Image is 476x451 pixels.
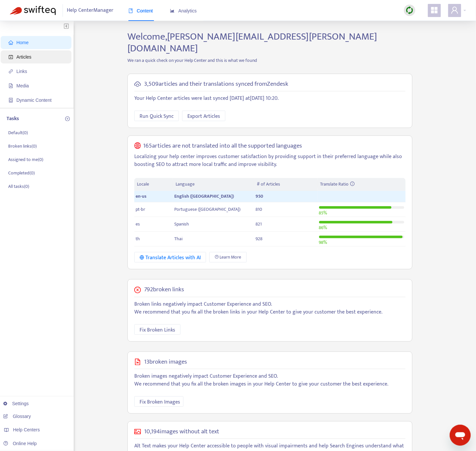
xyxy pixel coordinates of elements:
[9,55,13,59] span: account-book
[144,286,184,294] h5: 792 broken links
[134,300,406,316] p: Broken links negatively impact Customer Experience and SEO. We recommend that you fix all the bro...
[174,206,240,213] span: Portuguese ([GEOGRAPHIC_DATA])
[182,111,225,121] button: Export Articles
[319,209,327,217] span: 85 %
[134,324,181,335] button: Fix Broken Links
[320,181,403,188] div: Translate Ratio
[128,8,153,13] span: Content
[136,235,140,243] span: th
[134,153,406,169] p: Localizing your help center improves customer satisfaction by providing support in their preferre...
[451,6,459,14] span: user
[8,129,28,136] p: Default ( 0 )
[134,252,206,262] button: Translate Articles with AI
[134,428,141,435] span: picture
[134,111,179,121] button: Run Quick Sync
[16,98,51,103] span: Dynamic Content
[16,69,27,74] span: Links
[450,425,471,446] iframe: Button to launch messaging window
[174,192,234,200] span: English ([GEOGRAPHIC_DATA])
[134,396,183,407] button: Fix Broken Images
[140,326,175,334] span: Fix Broken Links
[170,9,175,13] span: area-chart
[140,254,201,262] div: Translate Articles with AI
[8,156,43,163] p: Assigned to me ( 0 )
[430,6,438,14] span: appstore
[136,192,146,200] span: en-us
[128,9,133,13] span: book
[9,83,13,88] span: file-image
[140,112,174,120] span: Run Quick Sync
[134,372,406,388] p: Broken images negatively impact Customer Experience and SEO. We recommend that you fix all the br...
[13,427,40,432] span: Help Centers
[8,143,37,150] p: Broken links ( 0 )
[254,178,317,191] th: # of Articles
[136,206,145,213] span: pt-br
[67,4,114,17] span: Help Center Manager
[16,83,29,88] span: Media
[9,40,13,45] span: home
[256,235,262,243] span: 928
[9,69,13,74] span: link
[144,81,288,88] h5: 3,509 articles and their translations synced from Zendesk
[256,206,262,213] span: 810
[319,239,327,246] span: 98 %
[16,54,31,60] span: Articles
[174,220,189,228] span: Spanish
[256,220,262,228] span: 821
[8,170,35,176] p: Completed ( 0 )
[134,81,141,87] span: cloud-sync
[10,6,56,15] img: Swifteq
[170,8,197,13] span: Analytics
[319,224,327,231] span: 86 %
[3,401,29,406] a: Settings
[65,117,70,121] span: plus-circle
[187,112,220,120] span: Export Articles
[134,287,141,293] span: close-circle
[256,192,263,200] span: 950
[3,414,31,419] a: Glossary
[134,142,141,150] span: global
[123,57,417,64] p: We ran a quick check on your Help Center and this is what we found
[209,252,247,262] a: Learn More
[16,40,29,45] span: Home
[144,358,187,366] h5: 13 broken images
[144,428,219,436] h5: 10,194 images without alt text
[143,142,302,150] h5: 165 articles are not translated into all the supported languages
[9,98,13,102] span: container
[7,115,19,123] p: Tasks
[173,178,254,191] th: Language
[136,220,140,228] span: es
[220,254,241,261] span: Learn More
[140,398,180,406] span: Fix Broken Images
[134,95,406,102] p: Your Help Center articles were last synced [DATE] at [DATE] 10:20 .
[174,235,182,243] span: Thai
[134,359,141,365] span: file-image
[406,6,414,14] img: sync.dc5367851b00ba804db3.png
[127,28,377,57] span: Welcome, [PERSON_NAME][EMAIL_ADDRESS][PERSON_NAME][DOMAIN_NAME]
[134,178,173,191] th: Locale
[3,441,37,446] a: Online Help
[8,183,29,190] p: All tasks ( 0 )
